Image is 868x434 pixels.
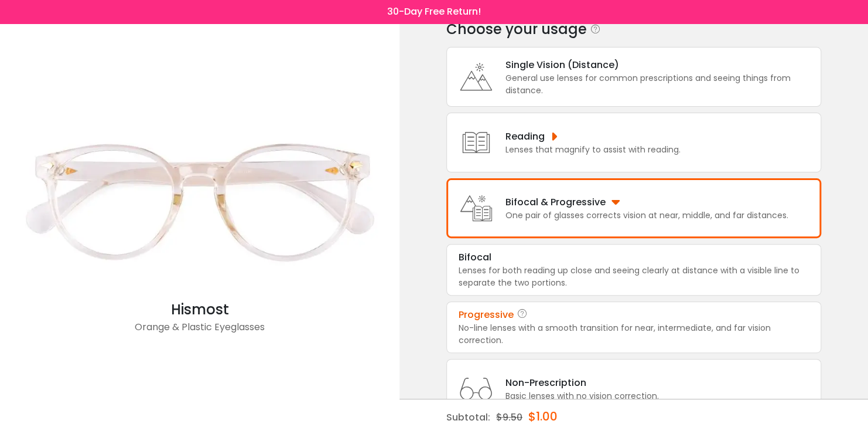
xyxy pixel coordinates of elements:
[505,195,788,209] div: Bifocal & Progressive
[505,390,659,402] div: Basic lenses with no vision correction.
[446,18,587,41] div: Choose your usage
[6,320,394,344] div: Orange & Plastic Eyeglasses
[6,299,394,320] div: Hismost
[505,129,681,144] div: Reading
[505,144,681,156] div: Lenses that magnify to assist with reading.
[459,322,809,347] div: No-line lenses with a smooth transition for near, intermediate, and far vision correction.
[517,308,528,322] i: Progressive
[6,105,394,299] img: Orange Hismost - Plastic Eyeglasses
[505,57,815,72] div: Single Vision (Distance)
[459,250,491,265] div: Bifocal
[505,209,788,222] div: One pair of glasses corrects vision at near, middle, and far distances.
[505,375,659,390] div: Non-Prescription
[528,399,558,433] div: $1.00
[459,308,514,322] div: Progressive
[505,72,815,97] div: General use lenses for common prescriptions and seeing things from distance.
[459,265,809,289] div: Lenses for both reading up close and seeing clearly at distance with a visible line to separate t...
